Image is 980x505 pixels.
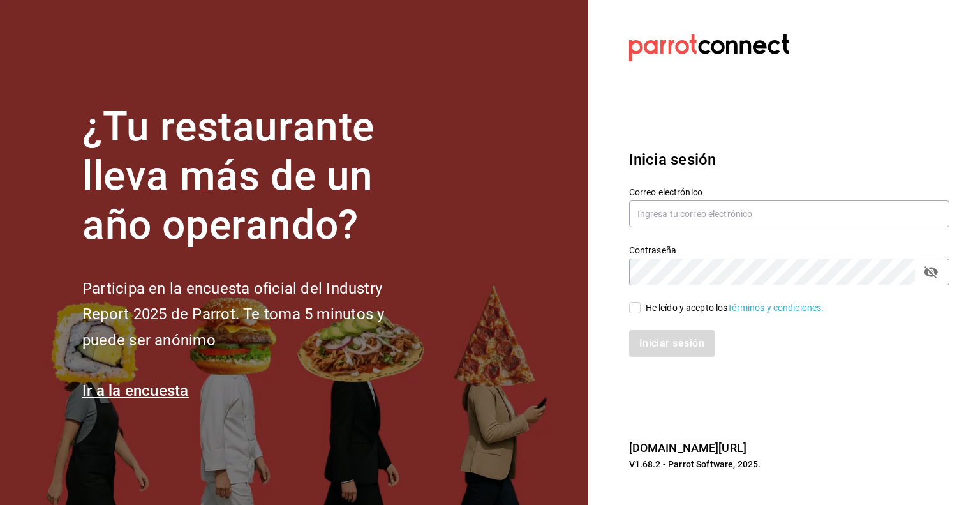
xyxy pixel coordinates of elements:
a: Términos y condiciones. [727,303,824,313]
label: Correo electrónico [629,188,949,197]
h2: Participa en la encuesta oficial del Industry Report 2025 de Parrot. Te toma 5 minutos y puede se... [82,276,427,354]
h1: ¿Tu restaurante lleva más de un año operando? [82,103,427,250]
button: passwordField [920,261,942,283]
input: Ingresa tu correo electrónico [629,200,949,227]
label: Contraseña [629,246,949,255]
a: [DOMAIN_NAME][URL] [629,441,746,455]
p: V1.68.2 - Parrot Software, 2025. [629,458,949,471]
a: Ir a la encuesta [82,382,189,400]
div: He leído y acepto los [646,301,824,315]
h3: Inicia sesión [629,148,949,171]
